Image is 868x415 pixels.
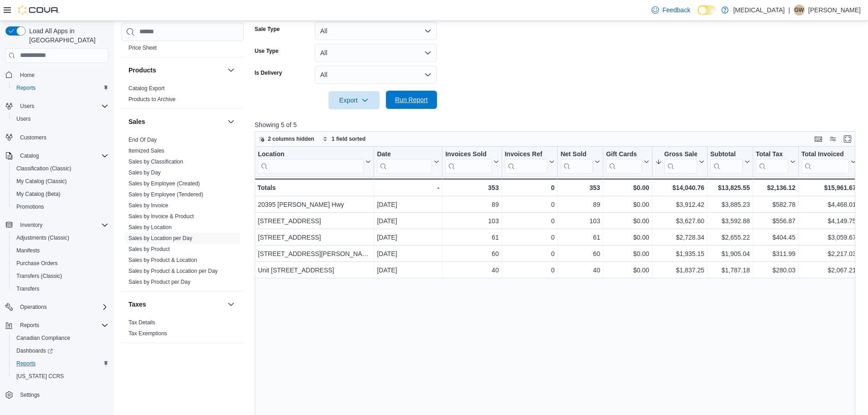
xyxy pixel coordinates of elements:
button: My Catalog (Beta) [9,188,112,200]
a: Itemized Sales [128,148,164,154]
div: $280.03 [756,265,796,276]
div: Total Tax [756,150,788,173]
div: Date [377,150,432,173]
a: Reports [13,82,39,93]
div: $1,787.18 [710,265,750,276]
div: $0.00 [606,182,649,193]
a: Reports [13,358,39,369]
a: Sales by Classification [128,159,183,165]
span: Dashboards [13,345,108,356]
div: 103 [445,215,498,226]
span: Load All Apps in [GEOGRAPHIC_DATA] [26,26,108,45]
button: Date [377,150,439,173]
div: [DATE] [377,215,439,226]
span: Sales by Location [128,224,172,231]
button: [US_STATE] CCRS [9,370,112,383]
div: 0 [504,265,554,276]
div: Pricing [121,42,244,57]
div: 0 [504,232,554,243]
a: Sales by Product & Location per Day [128,268,218,274]
div: Net Sold [560,150,593,173]
div: Gift Cards [606,150,642,159]
div: Net Sold [560,150,593,159]
button: Gift Cards [606,150,649,173]
button: Purchase Orders [9,257,112,270]
h3: Sales [128,117,145,126]
button: Home [2,68,112,82]
button: Manifests [9,244,112,257]
button: Catalog [2,149,112,162]
button: Users [2,100,112,113]
a: Purchase Orders [13,258,62,269]
span: Dashboards [16,347,53,354]
button: Net Sold [560,150,600,173]
div: $3,059.67 [801,232,856,243]
div: Taxes [121,317,244,343]
a: Transfers [13,283,43,294]
button: 1 field sorted [319,133,370,144]
span: Sales by Product & Location [128,256,197,264]
button: Classification (Classic) [9,162,112,175]
span: Transfers [13,283,108,294]
div: Georgie Williams [794,5,805,15]
a: Sales by Invoice [128,202,168,209]
div: 89 [445,199,498,210]
div: $4,149.75 [801,215,856,226]
div: Unit [STREET_ADDRESS] [258,265,371,276]
a: Canadian Compliance [13,333,74,343]
button: Adjustments (Classic) [9,231,112,244]
button: Invoices Sold [445,150,498,173]
button: Export [329,91,380,109]
button: Total Tax [756,150,796,173]
a: End Of Day [128,137,157,143]
span: Adjustments (Classic) [16,234,69,241]
button: Taxes [226,299,236,310]
span: Classification (Classic) [16,165,72,172]
a: Dashboards [9,344,112,357]
a: Sales by Product & Location [128,257,197,263]
span: My Catalog (Classic) [13,176,108,187]
div: Invoices Ref [504,150,547,173]
span: Reports [20,322,39,329]
span: Sales by Product per Day [128,278,190,286]
a: Promotions [13,201,48,212]
span: Users [13,113,108,124]
span: Settings [16,389,108,400]
div: $2,217.03 [801,248,856,259]
button: Products [226,65,236,76]
span: Reports [13,358,108,369]
div: [DATE] [377,248,439,259]
button: Reports [16,320,43,331]
div: $2,067.21 [801,265,856,276]
button: Users [16,101,38,112]
span: Reports [13,82,108,93]
button: Settings [2,388,112,401]
div: $0.00 [606,199,649,210]
button: Invoices Ref [504,150,554,173]
div: Total Invoiced [801,150,849,159]
button: Enter fullscreen [842,133,853,144]
span: Operations [16,302,108,313]
span: My Catalog (Beta) [13,189,108,200]
a: Sales by Location [128,224,172,231]
div: 89 [560,199,600,210]
div: $1,935.15 [655,248,704,259]
div: $15,961.67 [801,182,856,193]
a: Classification (Classic) [13,163,75,174]
a: My Catalog (Classic) [13,176,71,187]
div: Total Invoiced [801,150,849,173]
div: $556.87 [756,215,796,226]
div: $3,885.23 [710,199,750,210]
div: $0.00 [606,232,649,243]
p: | [788,5,790,15]
span: Adjustments (Classic) [13,232,108,243]
div: Invoices Ref [504,150,547,159]
a: Sales by Employee (Tendered) [128,191,203,198]
span: Canadian Compliance [13,333,108,343]
span: Catalog [20,152,39,159]
div: Date [377,150,432,159]
div: $3,912.42 [655,199,704,210]
span: Users [16,115,31,123]
span: Run Report [395,95,428,104]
